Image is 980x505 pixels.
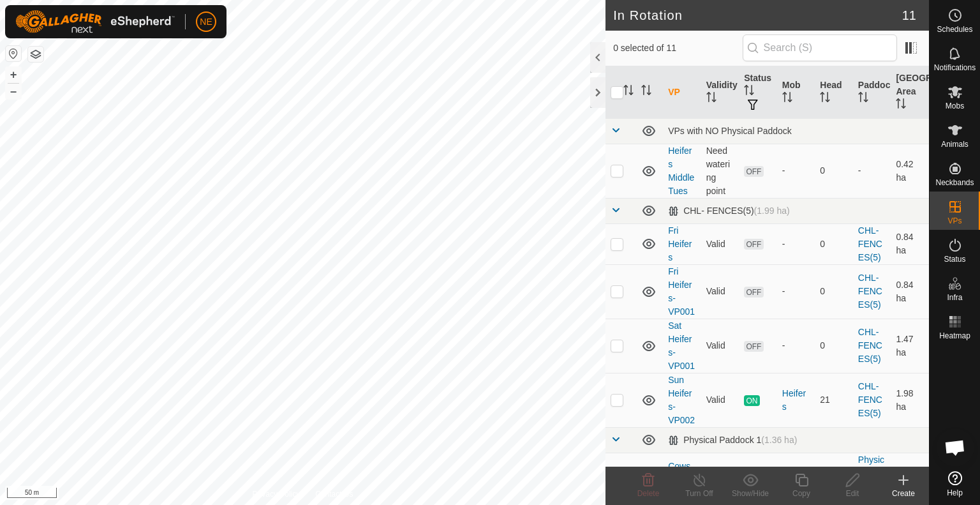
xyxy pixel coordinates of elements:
td: 0.42 ha [891,144,929,198]
td: 21 [815,373,853,427]
div: - [782,339,810,352]
td: - [853,144,891,198]
th: Validity [701,66,739,119]
h2: In Rotation [613,8,902,23]
span: 11 [902,6,916,25]
td: Need watering point [701,144,739,198]
a: CHL- FENCES(5) [858,225,882,262]
a: Cows Fri-VP002 [668,461,695,498]
span: Neckbands [935,179,974,186]
td: Valid [701,319,739,373]
div: CHL- FENCES(5) [668,206,790,216]
span: OFF [744,166,763,177]
span: (1.99 ha) [754,206,790,216]
span: OFF [744,287,763,298]
span: OFF [744,341,763,352]
td: 1.47 ha [891,319,929,373]
span: Notifications [934,64,976,72]
td: 0.84 ha [891,223,929,264]
span: VPs [947,217,961,225]
p-sorticon: Activate to sort [896,100,906,110]
button: Map Layers [28,47,43,62]
div: Edit [827,488,878,499]
span: Heatmap [939,332,970,340]
a: Fri Heifers-VP001 [668,266,695,317]
span: Help [947,489,963,497]
a: Sun Heifers-VP002 [668,375,695,425]
a: Physical Paddock 1 [858,455,884,505]
div: Show/Hide [725,488,776,499]
span: Schedules [937,26,972,33]
a: Sat Heifers-VP001 [668,320,695,371]
a: CHL- FENCES(5) [858,273,882,310]
a: CHL- FENCES(5) [858,381,882,418]
button: Reset Map [6,46,21,61]
p-sorticon: Activate to sort [706,94,716,104]
td: Valid [701,373,739,427]
p-sorticon: Activate to sort [820,94,830,104]
input: Search (S) [743,34,897,61]
div: Heifers [782,387,810,414]
td: 1.98 ha [891,373,929,427]
td: Valid [701,223,739,264]
td: 0 [815,319,853,373]
span: Animals [941,140,969,148]
td: Valid [701,264,739,319]
td: 0 [815,264,853,319]
td: 0.84 ha [891,264,929,319]
div: - [782,237,810,251]
div: Open chat [936,428,974,467]
img: Gallagher Logo [15,10,175,33]
div: - [782,285,810,298]
p-sorticon: Activate to sort [623,87,634,97]
span: 0 selected of 11 [613,41,742,55]
div: Physical Paddock 1 [668,435,797,446]
span: Infra [947,294,962,301]
a: Fri Heifers [668,225,692,262]
th: Paddock [853,66,891,119]
p-sorticon: Activate to sort [641,87,651,97]
th: VP [663,66,701,119]
a: Heifers Middle Tues [668,146,694,196]
span: OFF [744,239,763,250]
span: Delete [637,489,660,498]
div: Turn Off [674,488,725,499]
a: Help [930,466,980,502]
span: ON [744,395,759,406]
p-sorticon: Activate to sort [858,94,868,104]
span: Mobs [946,102,964,110]
th: [GEOGRAPHIC_DATA] Area [891,66,929,119]
a: CHL- FENCES(5) [858,327,882,364]
div: - [782,164,810,177]
td: 0 [815,144,853,198]
div: Copy [776,488,827,499]
th: Status [739,66,777,119]
span: NE [200,15,212,29]
a: Contact Us [315,488,353,500]
th: Mob [777,66,815,119]
div: Create [878,488,929,499]
button: + [6,67,21,82]
span: Status [944,255,965,263]
td: 0 [815,223,853,264]
th: Head [815,66,853,119]
div: VPs with NO Physical Paddock [668,126,924,136]
p-sorticon: Activate to sort [782,94,792,104]
a: Privacy Policy [253,488,301,500]
span: (1.36 ha) [761,435,797,445]
button: – [6,84,21,99]
p-sorticon: Activate to sort [744,87,754,97]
